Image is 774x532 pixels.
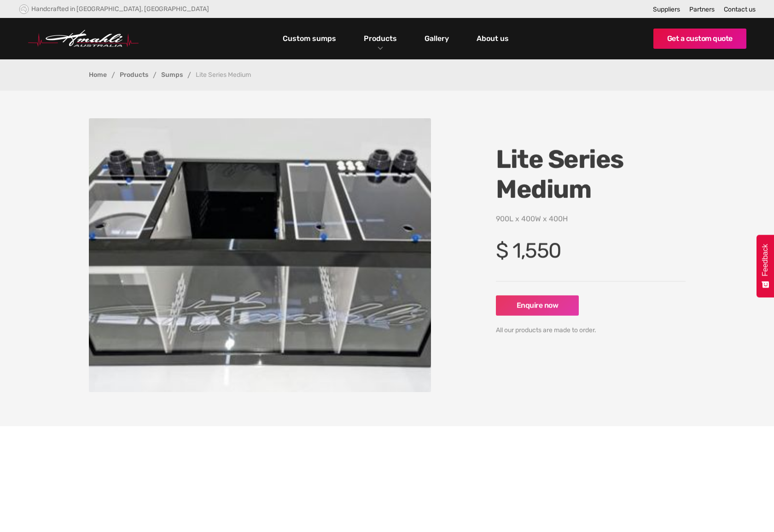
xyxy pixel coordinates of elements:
[28,30,139,47] img: Hmahli Australia Logo
[89,118,431,392] img: Lite Series Medium
[653,6,680,13] a: Suppliers
[89,118,431,392] a: open lightbox
[653,29,746,49] a: Get a custom quote
[422,31,451,46] a: Gallery
[280,31,338,46] a: Custom sumps
[757,235,774,297] button: Feedback - Show survey
[161,72,183,78] a: Sumps
[724,6,756,13] a: Contact us
[89,72,107,78] a: Home
[474,31,511,46] a: About us
[496,238,686,263] h4: $ 1,550
[196,72,251,78] div: Lite Series Medium
[120,72,148,78] a: Products
[496,295,579,316] a: Enquire now
[361,32,399,45] a: Products
[31,5,209,13] div: Handcrafted in [GEOGRAPHIC_DATA], [GEOGRAPHIC_DATA]
[689,6,715,13] a: Partners
[496,145,686,204] h1: Lite Series Medium
[357,18,404,59] div: Products
[496,325,686,336] div: All our products are made to order.
[761,244,769,276] span: Feedback
[28,30,139,47] a: home
[496,214,686,225] p: 900L x 400W x 400H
